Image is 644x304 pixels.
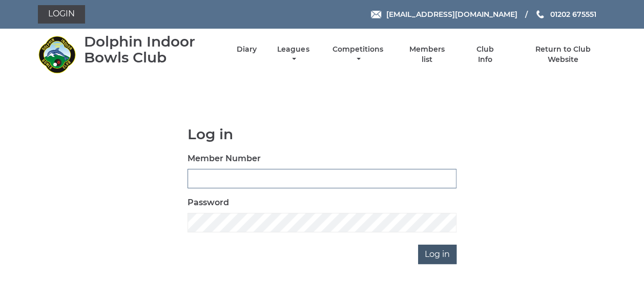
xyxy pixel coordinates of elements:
[418,245,456,264] input: Log in
[520,45,606,64] a: Return to Club Website
[188,153,261,165] label: Member Number
[403,45,450,64] a: Members list
[550,10,596,19] span: 01202 675551
[38,5,85,24] a: Login
[188,197,229,209] label: Password
[536,10,544,18] img: Phone us
[535,9,596,20] a: Phone us 01202 675551
[84,34,219,66] div: Dolphin Indoor Bowls Club
[188,126,456,142] h1: Log in
[275,45,311,64] a: Leagues
[237,45,257,54] a: Diary
[386,10,517,19] span: [EMAIL_ADDRESS][DOMAIN_NAME]
[371,11,381,18] img: Email
[371,9,517,20] a: Email [EMAIL_ADDRESS][DOMAIN_NAME]
[469,45,502,64] a: Club Info
[38,35,76,74] img: Dolphin Indoor Bowls Club
[330,45,386,64] a: Competitions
